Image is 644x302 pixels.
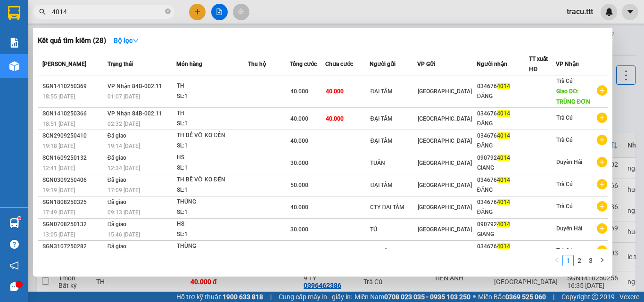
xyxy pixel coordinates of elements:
a: 3 [586,255,596,266]
span: Món hàng [176,61,202,67]
span: [GEOGRAPHIC_DATA] [418,248,472,255]
li: Previous Page [551,255,562,266]
div: SL: 1 [177,119,248,129]
div: SGN0708250132 [42,220,105,229]
div: SL: 1 [177,91,248,102]
div: THÙNG [177,241,248,252]
span: 4014 [497,199,510,205]
span: 40.000 [326,115,344,122]
span: plus-circle [597,113,607,123]
span: plus-circle [597,135,607,145]
span: 17:09 [DATE] [107,187,140,194]
div: 034676 [477,197,529,207]
div: SGN0309250406 [42,175,105,185]
span: 40.000 [290,88,308,95]
div: HS [177,219,248,229]
div: SL: 1 [177,163,248,173]
span: 02:32 [DATE] [107,121,140,127]
div: SGN1609250132 [42,153,105,163]
input: Tìm tên, số ĐT hoặc mã đơn [52,7,163,17]
span: 30.000 [290,160,308,166]
span: 4014 [497,221,510,228]
div: 034676 [477,131,529,141]
div: TH BỂ VỠ KO ĐỀN [177,175,248,185]
div: SL: 1 [177,185,248,196]
span: 18:55 [DATE] [42,93,75,100]
span: left [554,257,560,263]
span: Trà Cú [556,78,573,84]
div: 090792 [477,220,529,229]
div: SGN2909250410 [42,131,105,141]
div: 034676 [477,242,529,252]
strong: Bộ lọc [114,37,139,44]
span: 30.000 [290,226,308,233]
span: search [39,8,46,15]
span: 19:19 [DATE] [42,187,75,194]
span: plus-circle [597,157,607,167]
div: ĐĂNG [477,141,529,151]
div: SGN1808250325 [42,197,105,207]
div: ĐẠI TÂM [370,136,416,146]
span: Trà Cú [556,181,573,188]
span: 50.000 [290,182,308,188]
span: [GEOGRAPHIC_DATA] [418,138,472,144]
div: 034676 [477,82,529,91]
span: plus-circle [597,179,607,189]
span: 15:46 [DATE] [107,231,140,238]
span: Tổng cước [290,61,317,67]
span: 13:05 [DATE] [42,231,75,238]
a: 2 [574,255,585,266]
span: 19:14 [DATE] [107,143,140,149]
span: Duyên Hải [556,159,582,165]
div: GIANG [477,229,529,239]
div: ĐĂNG [477,91,529,101]
span: [GEOGRAPHIC_DATA] [418,115,472,122]
span: down [132,37,139,44]
span: VP Gửi [417,61,435,67]
div: TUẤN [370,158,416,168]
span: 40.000 [290,248,308,255]
span: Đã giao [107,177,127,183]
div: ĐẠI TÂM [370,180,416,190]
span: Người gửi [370,61,396,67]
span: Đã giao [107,155,127,161]
img: solution-icon [9,38,19,48]
span: Đã giao [107,221,127,228]
div: GIANG [477,163,529,173]
sup: 1 [18,217,21,220]
span: right [599,257,605,263]
span: VP Nhận 84B-002.11 [107,83,162,90]
img: warehouse-icon [9,218,19,228]
div: 034676 [477,175,529,185]
div: ĐĂNG [477,119,529,129]
span: VP Nhận [556,61,579,67]
div: TÚ [370,225,416,235]
div: SL: 1 [177,141,248,151]
div: CTY ĐẠI TÂM [370,203,416,212]
span: [GEOGRAPHIC_DATA] [418,160,472,166]
li: 1 [562,255,574,266]
span: 4014 [497,83,510,90]
span: 4014 [497,177,510,183]
div: SGN3107250282 [42,242,105,252]
span: 18:51 [DATE] [42,121,75,127]
div: THÙNG [177,197,248,207]
span: 19:18 [DATE] [42,143,75,149]
span: 12:34 [DATE] [107,165,140,171]
div: 034676 [477,109,529,119]
div: 090792 [477,153,529,163]
span: 4014 [497,132,510,139]
div: SGN1410250369 [42,82,105,91]
span: 4014 [497,155,510,161]
span: Trà Cú [556,203,573,210]
span: 40.000 [290,138,308,144]
span: Chưa cước [325,61,353,67]
span: 09:13 [DATE] [107,209,140,216]
div: SGN1410250366 [42,109,105,119]
span: close-circle [165,8,171,14]
span: Trà Cú [556,114,573,121]
a: 1 [563,255,573,266]
span: Đã giao [107,132,127,139]
img: warehouse-icon [9,61,19,71]
span: [GEOGRAPHIC_DATA] [418,182,472,188]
